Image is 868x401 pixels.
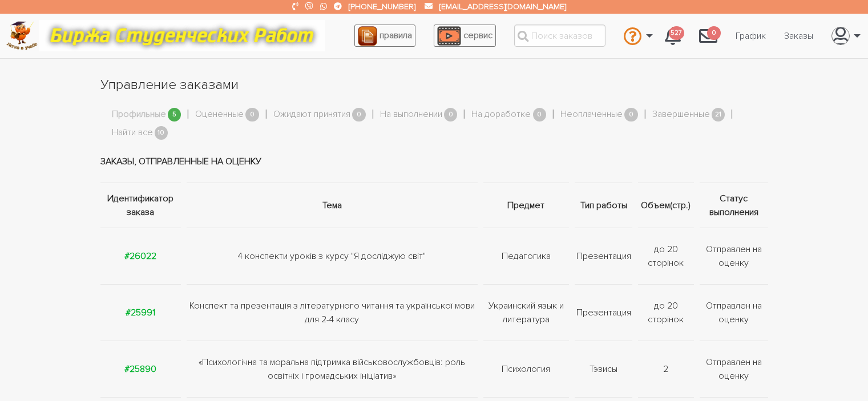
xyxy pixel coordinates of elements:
[437,26,461,46] img: play_icon-49f7f135c9dc9a03216cfdbccbe1e3994649169d890fb554cedf0eac35a01ba8.png
[560,107,623,122] a: Неоплаченные
[434,25,496,47] a: сервис
[481,341,572,397] td: Психология
[100,183,184,228] th: Идентификатор заказа
[112,125,153,140] a: Найти все
[184,284,481,341] td: Конспект та презентація з літературного читання та української мови для 2-4 класу
[712,108,725,122] span: 21
[124,363,156,375] a: #25890
[697,284,768,341] td: Отправлен на оценку
[481,228,572,284] td: Педагогика
[100,75,768,95] h1: Управление заказами
[635,228,697,284] td: до 20 сторінок
[168,108,181,122] span: 5
[273,107,350,122] a: Ожидают принятия
[184,183,481,228] th: Тема
[463,30,492,41] span: сервис
[349,2,415,11] a: [PHONE_NUMBER]
[245,108,259,122] span: 0
[439,2,566,11] a: [EMAIL_ADDRESS][DOMAIN_NAME]
[124,250,156,262] a: #26022
[184,228,481,284] td: 4 конспекти уроків з курсу "Я досліджую світ"
[471,107,531,122] a: На доработке
[726,25,775,47] a: График
[572,284,635,341] td: Презентация
[656,21,690,51] a: 527
[707,26,721,40] span: 0
[572,183,635,228] th: Тип работы
[6,21,38,50] img: logo-c4363faeb99b52c628a42810ed6dfb4293a56d4e4775eb116515dfe7f33672af.png
[481,183,572,228] th: Предмет
[126,307,155,318] a: #25991
[481,284,572,341] td: Украинский язык и литература
[572,228,635,284] td: Презентация
[195,107,244,122] a: Оцененные
[380,107,442,122] a: На выполнении
[155,126,168,140] span: 10
[184,341,481,397] td: «Психологічна та моральна підтримка військовослужбовців: роль освітніх і громадських ініціатив»
[652,107,710,122] a: Завершенные
[669,26,684,40] span: 527
[635,183,697,228] th: Объем(стр.)
[380,30,412,41] span: правила
[635,284,697,341] td: до 20 сторінок
[775,25,822,47] a: Заказы
[635,341,697,397] td: 2
[690,21,726,51] a: 0
[39,20,325,51] img: motto-12e01f5a76059d5f6a28199ef077b1f78e012cfde436ab5cf1d4517935686d32.gif
[697,228,768,284] td: Отправлен на оценку
[112,107,166,122] a: Профильные
[697,341,768,397] td: Отправлен на оценку
[354,25,415,47] a: правила
[514,25,605,47] input: Поиск заказов
[533,108,547,122] span: 0
[624,108,638,122] span: 0
[100,140,768,183] td: Заказы, отправленные на оценку
[352,108,366,122] span: 0
[572,341,635,397] td: Тэзисы
[358,26,377,46] img: agreement_icon-feca34a61ba7f3d1581b08bc946b2ec1ccb426f67415f344566775c155b7f62c.png
[697,183,768,228] th: Статус выполнения
[444,108,458,122] span: 0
